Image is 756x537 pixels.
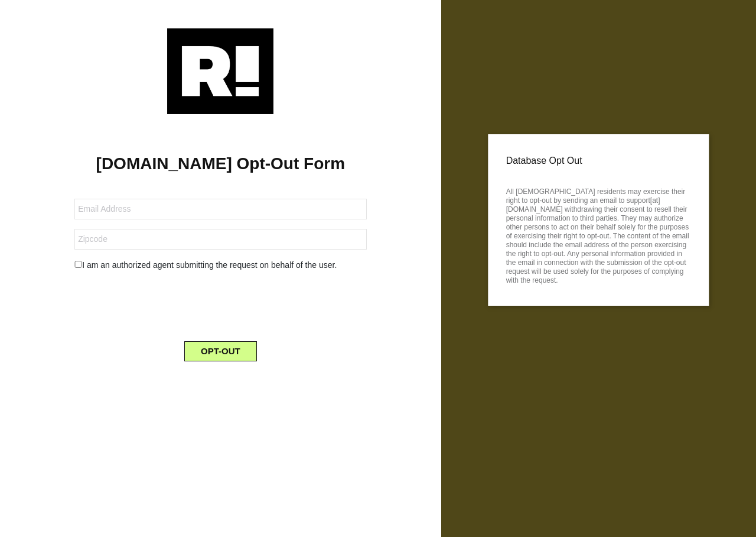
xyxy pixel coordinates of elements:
[131,281,310,327] iframe: reCAPTCHA
[167,28,273,114] img: Retention.com
[506,184,691,285] p: All [DEMOGRAPHIC_DATA] residents may exercise their right to opt-out by sending an email to suppo...
[184,341,257,361] button: OPT-OUT
[506,152,691,170] p: Database Opt Out
[18,154,423,174] h1: [DOMAIN_NAME] Opt-Out Form
[74,199,366,219] input: Email Address
[74,229,366,250] input: Zipcode
[66,259,375,271] div: I am an authorized agent submitting the request on behalf of the user.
